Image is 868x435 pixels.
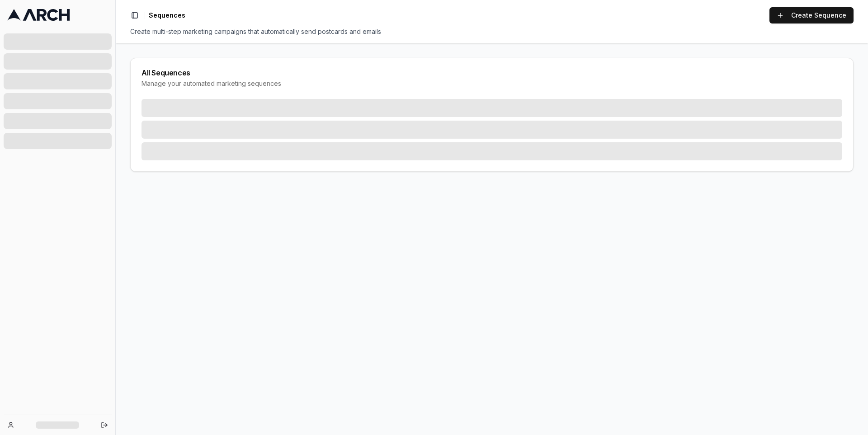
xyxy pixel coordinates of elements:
div: Create multi-step marketing campaigns that automatically send postcards and emails [130,27,854,36]
a: Create Sequence [769,7,854,23]
div: All Sequences [142,69,842,76]
button: Log out [98,419,111,431]
nav: breadcrumb [149,11,185,20]
span: Sequences [149,11,185,20]
div: Manage your automated marketing sequences [142,79,842,88]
